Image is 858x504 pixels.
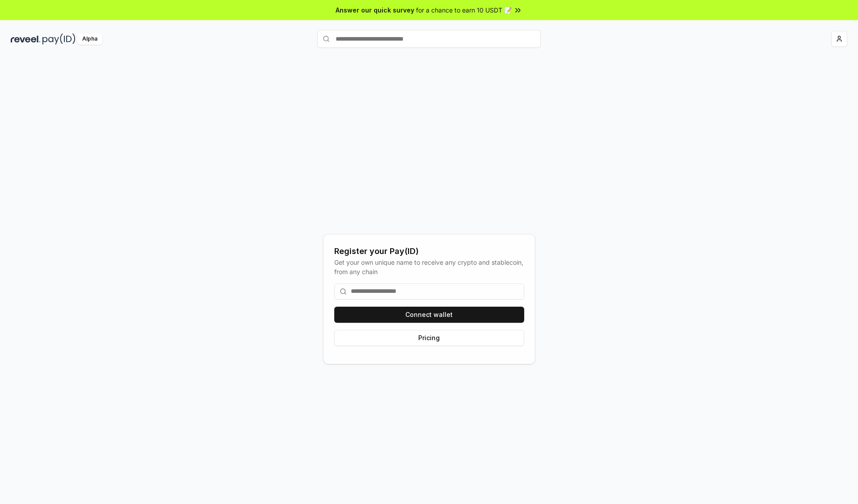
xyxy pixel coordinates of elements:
button: Pricing [334,330,524,346]
img: pay_id [42,33,76,45]
span: Answer our quick survey [336,5,414,15]
button: Connect wallet [334,307,524,323]
div: Get your own unique name to receive any crypto and stablecoin, from any chain [334,258,524,276]
img: reveel_dark [11,33,41,45]
span: for a chance to earn 10 USDT 📝 [416,5,512,15]
div: Alpha [77,33,102,45]
div: Register your Pay(ID) [334,245,524,258]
